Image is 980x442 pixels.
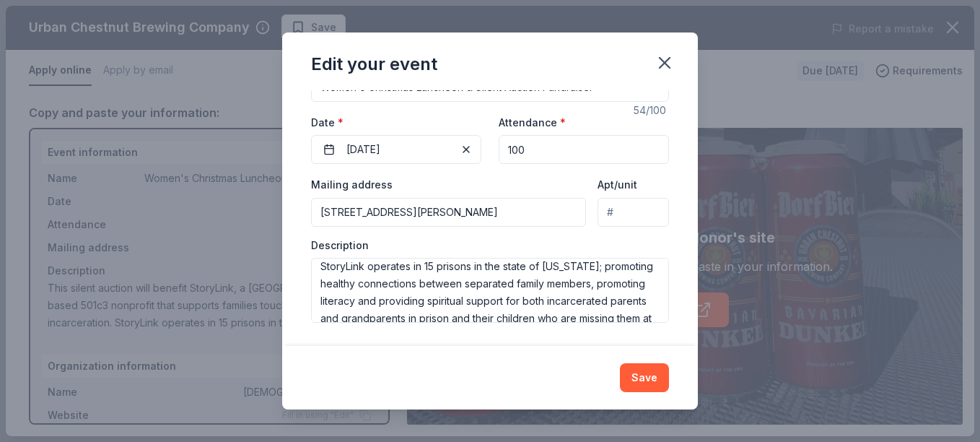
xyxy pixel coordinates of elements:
div: Edit your event [311,53,437,76]
button: [DATE] [311,135,481,164]
textarea: This silent auction will benefit StoryLink, a [GEOGRAPHIC_DATA]-based 501c3 nonprofit that suppor... [311,258,669,323]
input: 20 [499,135,669,164]
label: Attendance [499,116,566,130]
label: Apt/unit [598,178,637,192]
div: 54 /100 [634,102,669,119]
label: Mailing address [311,178,393,192]
button: Save [620,363,669,392]
label: Date [311,116,481,130]
label: Description [311,238,369,253]
input: # [598,198,669,227]
input: Enter a US address [311,198,586,227]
